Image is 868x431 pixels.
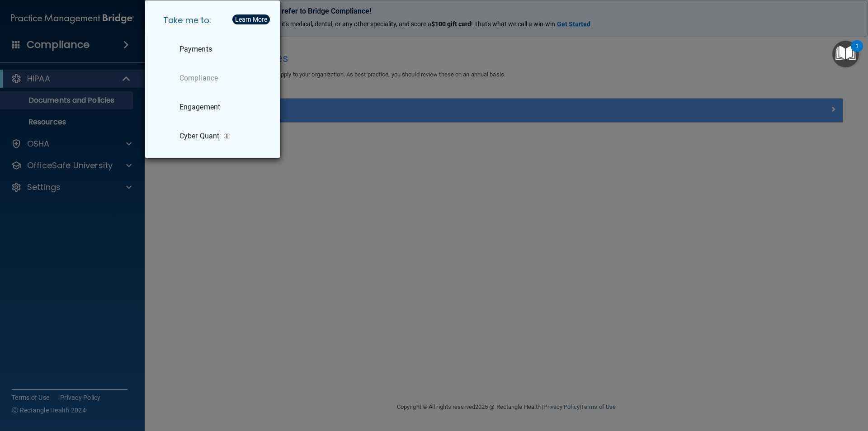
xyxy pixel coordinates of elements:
[232,14,270,24] button: Learn More
[179,45,212,54] p: Payments
[235,16,267,23] div: Learn More
[156,37,273,62] a: Payments
[855,46,859,58] div: 1
[156,95,273,120] a: Engagement
[179,103,220,112] p: Engagement
[179,132,219,141] p: Cyber Quant
[156,8,273,33] h5: Take me to:
[156,66,273,91] a: Compliance
[156,123,273,149] a: Cyber Quant
[832,41,859,67] button: Open Resource Center, 1 new notification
